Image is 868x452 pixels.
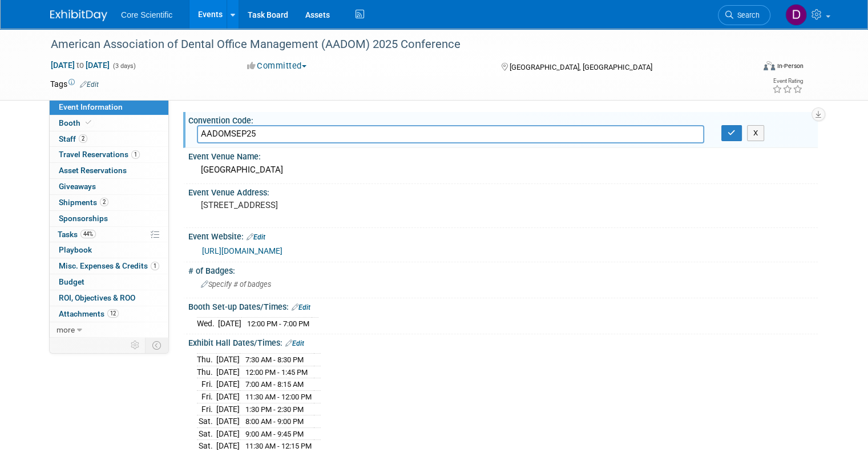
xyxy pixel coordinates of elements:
[785,4,807,26] img: Danielle Wiesemann
[245,368,308,377] span: 12:00 PM - 1:45 PM
[59,150,140,159] span: Travel Reservations
[59,245,92,254] span: Playbook
[59,102,123,111] span: Event Information
[188,184,818,198] div: Event Venue Address:
[50,322,168,338] a: more
[216,415,240,428] td: [DATE]
[50,131,168,147] a: Staff2
[126,338,146,353] td: Personalize Event Tab Strip
[50,10,107,21] img: ExhibitDay
[50,242,168,258] a: Playbook
[107,309,119,318] span: 12
[245,405,304,414] span: 1:30 PM - 2:30 PM
[50,163,168,178] a: Asset Reservations
[202,246,282,255] a: [URL][DOMAIN_NAME]
[151,262,159,270] span: 1
[50,290,168,306] a: ROI, Objectives & ROO
[197,391,216,403] td: Fri.
[197,403,216,415] td: Fri.
[59,118,94,127] span: Booth
[50,306,168,322] a: Attachments12
[197,366,216,378] td: Thu.
[188,112,818,126] div: Convention Code:
[247,319,309,328] span: 12:00 PM - 7:00 PM
[197,161,809,179] div: [GEOGRAPHIC_DATA]
[59,309,119,318] span: Attachments
[121,10,172,19] span: Core Scientific
[50,78,99,90] td: Tags
[56,325,75,334] span: more
[216,354,240,366] td: [DATE]
[216,427,240,440] td: [DATE]
[285,339,304,347] a: Edit
[692,59,804,77] div: Event Format
[292,303,310,311] a: Edit
[216,366,240,378] td: [DATE]
[59,166,127,175] span: Asset Reservations
[216,403,240,415] td: [DATE]
[50,195,168,210] a: Shipments2
[112,62,136,70] span: (3 days)
[510,63,652,71] span: [GEOGRAPHIC_DATA], [GEOGRAPHIC_DATA]
[201,200,438,210] pre: [STREET_ADDRESS]
[131,150,140,159] span: 1
[50,99,168,115] a: Event Information
[772,78,803,84] div: Event Rating
[50,258,168,274] a: Misc. Expenses & Credits1
[216,391,240,403] td: [DATE]
[245,393,312,401] span: 11:30 AM - 12:00 PM
[747,125,765,141] button: X
[146,338,169,353] td: Toggle Event Tabs
[216,378,240,391] td: [DATE]
[201,280,271,289] span: Specify # of badges
[50,211,168,226] a: Sponsorships
[50,227,168,242] a: Tasks44%
[197,354,216,366] td: Thu.
[245,442,312,450] span: 11:30 AM - 12:15 PM
[245,430,304,438] span: 9:00 AM - 9:45 PM
[197,318,218,330] td: Wed.
[50,274,168,290] a: Budget
[80,230,96,238] span: 44%
[79,134,87,143] span: 2
[58,230,96,239] span: Tasks
[188,334,818,349] div: Exhibit Hall Dates/Times:
[86,119,91,126] i: Booth reservation complete
[188,298,818,313] div: Booth Set-up Dates/Times:
[59,182,96,191] span: Giveaways
[216,440,240,452] td: [DATE]
[197,427,216,440] td: Sat.
[75,61,86,70] span: to
[197,440,216,452] td: Sat.
[245,355,304,364] span: 7:30 AM - 8:30 PM
[50,60,110,70] span: [DATE] [DATE]
[718,5,770,25] a: Search
[245,380,304,389] span: 7:00 AM - 8:15 AM
[197,415,216,428] td: Sat.
[188,262,818,277] div: # of Badges:
[764,61,775,70] img: Format-Inperson.png
[777,62,804,70] div: In-Person
[218,318,241,330] td: [DATE]
[245,417,304,426] span: 8:00 AM - 9:00 PM
[100,198,108,206] span: 2
[50,179,168,194] a: Giveaways
[188,228,818,243] div: Event Website:
[50,147,168,162] a: Travel Reservations1
[733,11,760,19] span: Search
[59,134,87,143] span: Staff
[188,148,818,162] div: Event Venue Name:
[59,261,159,270] span: Misc. Expenses & Credits
[59,293,135,302] span: ROI, Objectives & ROO
[47,34,740,55] div: American Association of Dental Office Management (AADOM) 2025 Conference
[59,277,84,286] span: Budget
[247,233,265,241] a: Edit
[80,81,99,89] a: Edit
[50,115,168,131] a: Booth
[59,198,108,207] span: Shipments
[243,60,311,72] button: Committed
[59,214,108,223] span: Sponsorships
[197,378,216,391] td: Fri.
